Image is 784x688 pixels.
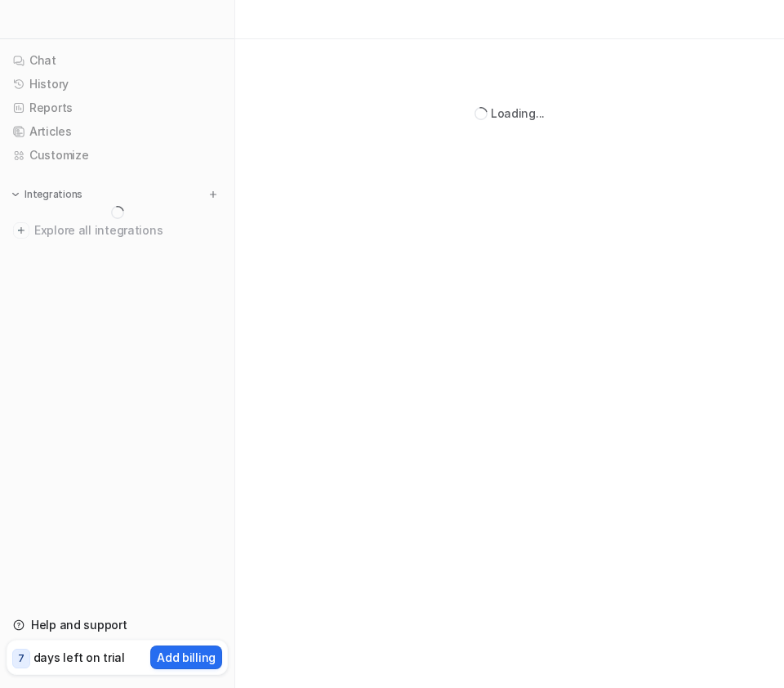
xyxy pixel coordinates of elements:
a: History [7,73,228,96]
p: days left on trial [33,649,125,666]
button: Integrations [7,186,87,203]
a: Reports [7,96,228,119]
p: Integrations [24,188,82,201]
div: Loading... [491,105,545,122]
p: 7 [18,651,24,666]
a: Explore all integrations [7,219,228,242]
a: Chat [7,49,228,72]
a: Customize [7,144,228,167]
img: menu_add.svg [207,189,219,200]
img: expand menu [10,189,21,200]
p: Add billing [157,649,216,666]
img: explore all integrations [13,222,29,239]
a: Help and support [7,614,228,637]
span: Explore all integrations [34,217,221,243]
a: Articles [7,120,228,143]
button: Add billing [150,646,222,669]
